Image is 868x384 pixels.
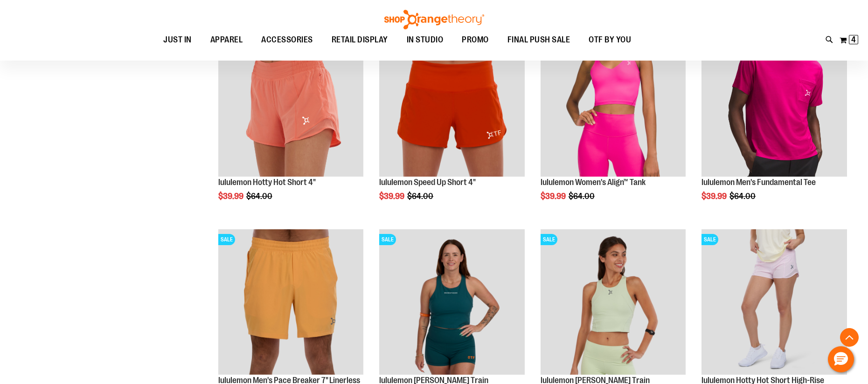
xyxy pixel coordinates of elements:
[541,192,567,201] span: $39.99
[851,35,856,44] span: 4
[729,192,757,201] span: $64.00
[407,29,444,50] span: IN STUDIO
[462,29,489,50] span: PROMO
[697,27,852,225] div: product
[541,31,686,178] a: Product image for lululemon Womens Align TankSALE
[541,31,686,177] img: Product image for lululemon Womens Align Tank
[407,192,435,201] span: $64.00
[218,178,316,187] a: lululemon Hotty Hot Short 4"
[569,192,596,201] span: $64.00
[701,192,728,201] span: $39.99
[701,234,718,245] span: SALE
[383,10,486,29] img: Shop Orangetheory
[379,229,525,376] a: lululemon Wunder Train Racerback TankSALE
[452,29,498,51] a: PROMO
[218,229,364,376] a: Product image for lululemon Pace Breaker Short 7in LinerlessSALE
[218,31,364,178] a: lululemon Hotty Hot Short 4"SALE
[379,31,525,178] a: Product image for lululemon Speed Up Short 4"SALE
[218,192,245,201] span: $39.99
[701,31,847,178] a: OTF lululemon Mens The Fundamental T Wild BerrySALE
[541,178,646,187] a: lululemon Women's Align™ Tank
[507,29,570,50] span: FINAL PUSH SALE
[379,192,406,201] span: $39.99
[589,29,631,50] span: OTF BY YOU
[375,27,529,225] div: product
[701,229,847,376] a: lululemon Hotty Hot Short High-RiseSALE
[828,346,854,372] button: Hello, have a question? Let’s chat.
[332,29,388,50] span: RETAIL DISPLAY
[701,229,847,375] img: lululemon Hotty Hot Short High-Rise
[541,229,686,375] img: Product image for lululemon Wunder Train Racerback Tank
[701,178,816,187] a: lululemon Men's Fundamental Tee
[214,27,368,225] div: product
[541,234,557,245] span: SALE
[218,234,235,245] span: SALE
[210,29,243,50] span: APPAREL
[536,27,691,225] div: product
[154,29,201,51] a: JUST IN
[379,178,476,187] a: lululemon Speed Up Short 4"
[498,29,580,50] a: FINAL PUSH SALE
[840,328,859,347] button: Back To Top
[397,29,453,51] a: IN STUDIO
[379,229,525,375] img: lululemon Wunder Train Racerback Tank
[246,192,274,201] span: $64.00
[541,229,686,376] a: Product image for lululemon Wunder Train Racerback TankSALE
[218,229,364,375] img: Product image for lululemon Pace Breaker Short 7in Linerless
[701,31,847,177] img: OTF lululemon Mens The Fundamental T Wild Berry
[379,31,525,177] img: Product image for lululemon Speed Up Short 4"
[252,29,322,51] a: ACCESSORIES
[201,29,252,51] a: APPAREL
[163,29,192,50] span: JUST IN
[322,29,397,51] a: RETAIL DISPLAY
[218,31,364,177] img: lululemon Hotty Hot Short 4"
[261,29,313,50] span: ACCESSORIES
[379,234,396,245] span: SALE
[579,29,640,51] a: OTF BY YOU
